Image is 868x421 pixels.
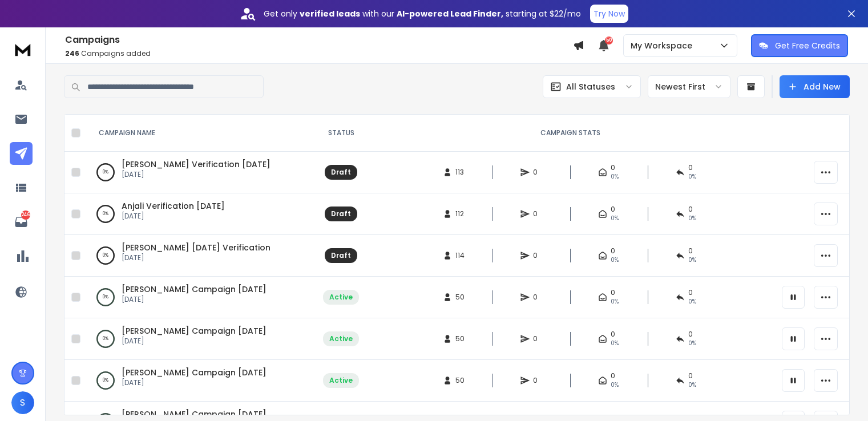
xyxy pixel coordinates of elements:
[611,330,615,339] span: 0
[590,5,628,23] button: Try Now
[329,376,353,385] div: Active
[688,288,693,297] span: 0
[85,277,316,318] td: 0%[PERSON_NAME] Campaign [DATE][DATE]
[566,81,615,92] p: All Statuses
[122,325,267,337] a: [PERSON_NAME] Campaign [DATE]
[688,256,696,265] span: 0%
[103,292,108,303] p: 0 %
[611,172,619,181] span: 0%
[455,168,467,177] span: 113
[533,293,544,302] span: 0
[688,214,696,223] span: 0%
[688,330,693,339] span: 0
[533,168,544,177] span: 0
[85,152,316,193] td: 0%[PERSON_NAME] Verification [DATE][DATE]
[85,235,316,277] td: 0%[PERSON_NAME] [DATE] Verification[DATE]
[331,209,351,218] div: Draft
[331,168,351,177] div: Draft
[331,251,351,260] div: Draft
[122,242,271,253] a: [PERSON_NAME] [DATE] Verification
[533,251,544,260] span: 0
[688,246,693,256] span: 0
[300,8,360,19] strong: verified leads
[455,334,467,343] span: 50
[366,115,775,152] th: CAMPAIGN STATS
[10,211,33,233] a: 246
[751,34,848,57] button: Get Free Credits
[103,375,108,386] p: 0 %
[533,334,544,343] span: 0
[688,339,696,348] span: 0%
[122,367,267,378] a: [PERSON_NAME] Campaign [DATE]
[648,75,730,98] button: Newest First
[611,214,619,223] span: 0%
[688,205,693,214] span: 0
[397,8,503,19] strong: AI-powered Lead Finder,
[455,251,467,260] span: 114
[122,159,271,170] a: [PERSON_NAME] Verification [DATE]
[65,33,573,47] h1: Campaigns
[688,380,696,390] span: 0%
[329,293,353,302] div: Active
[631,40,697,51] p: My Workspace
[21,211,30,220] p: 246
[122,212,225,221] p: [DATE]
[605,37,613,44] span: 50
[122,200,225,212] a: Anjali Verification [DATE]
[611,380,619,390] span: 0%
[122,408,267,420] a: [PERSON_NAME] Campaign [DATE]
[122,170,271,179] p: [DATE]
[611,205,615,214] span: 0
[122,295,267,304] p: [DATE]
[688,297,696,306] span: 0%
[611,256,619,265] span: 0%
[533,376,544,385] span: 0
[455,209,467,218] span: 112
[688,172,696,181] span: 0%
[611,371,615,380] span: 0
[103,208,108,220] p: 0 %
[103,333,108,345] p: 0 %
[688,163,693,172] span: 0
[611,288,615,297] span: 0
[122,337,267,346] p: [DATE]
[85,318,316,360] td: 0%[PERSON_NAME] Campaign [DATE][DATE]
[775,40,840,51] p: Get Free Credits
[65,48,79,58] span: 246
[11,391,34,414] button: S
[594,8,625,19] p: Try Now
[611,339,619,348] span: 0%
[85,115,316,152] th: CAMPAIGN NAME
[122,253,271,262] p: [DATE]
[264,8,581,19] p: Get only with our starting at $22/mo
[316,115,366,152] th: STATUS
[329,334,353,343] div: Active
[611,297,619,306] span: 0%
[688,371,693,380] span: 0
[611,163,615,172] span: 0
[780,75,850,98] button: Add New
[455,293,467,302] span: 50
[611,246,615,256] span: 0
[103,250,108,261] p: 0 %
[11,39,34,60] img: logo
[85,360,316,402] td: 0%[PERSON_NAME] Campaign [DATE][DATE]
[103,167,108,178] p: 0 %
[455,376,467,385] span: 50
[65,49,573,58] p: Campaigns added
[122,378,267,387] p: [DATE]
[85,193,316,235] td: 0%Anjali Verification [DATE][DATE]
[533,209,544,218] span: 0
[122,284,267,295] a: [PERSON_NAME] Campaign [DATE]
